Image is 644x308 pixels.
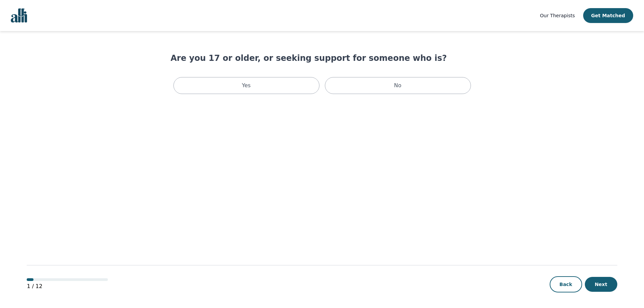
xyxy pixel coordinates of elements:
span: Our Therapists [540,13,575,18]
h1: Are you 17 or older, or seeking support for someone who is? [171,53,474,64]
a: Our Therapists [540,11,575,20]
p: 1 / 12 [27,282,108,290]
button: Next [585,277,617,292]
img: alli logo [11,8,27,23]
p: No [394,81,402,90]
button: Get Matched [583,8,633,23]
button: Back [550,276,582,292]
p: Yes [242,81,251,90]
